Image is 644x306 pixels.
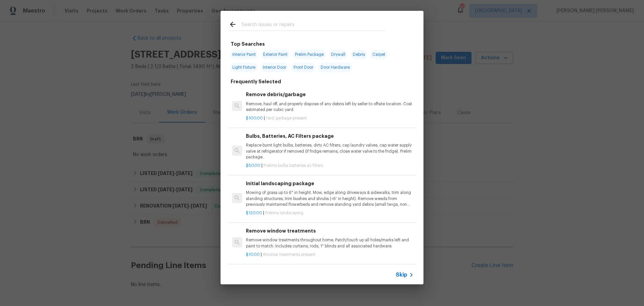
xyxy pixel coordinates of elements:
[246,116,263,120] span: $100.00
[263,253,315,257] span: Window treatments present
[246,101,414,113] p: Remove, haul off, and properly dispose of any debris left by seller to offsite location. Cost est...
[246,237,414,249] p: Remove window treatments throughout home. Patch/touch up all holes/marks left and paint to match....
[265,211,303,215] span: Prelims landscaping
[351,50,367,59] span: Debris
[246,180,414,187] h6: Initial landscaping package
[396,271,407,278] span: Skip
[246,190,414,207] p: Mowing of grass up to 6" in height. Mow, edge along driveways & sidewalks, trim along standing st...
[329,50,347,59] span: Drywall
[246,115,414,121] p: |
[241,20,385,30] input: Search issues or repairs
[246,132,414,140] h6: Bulbs, Batteries, AC Filters package
[319,63,352,72] span: Door Hardware
[231,78,281,85] h6: Frequently Selected
[292,63,315,72] span: Front Door
[266,116,307,120] span: Yard garbage present
[246,253,260,257] span: $10.00
[246,227,414,235] h6: Remove window treatments
[293,50,326,59] span: Prelim Package
[231,40,265,48] h6: Top Searches
[261,63,288,72] span: Interior Door
[246,210,414,216] p: |
[246,91,414,98] h6: Remove debris/garbage
[370,50,387,59] span: Carpet
[230,50,258,59] span: Interior Paint
[246,211,262,215] span: $120.00
[246,252,414,258] p: |
[230,63,257,72] span: Light Fixture
[246,163,414,169] p: |
[246,163,260,168] span: $50.00
[263,163,323,168] span: Prelims bulbs batteries ac filters
[261,50,290,59] span: Exterior Paint
[246,143,414,160] p: Replace burnt light bulbs, batteries, dirty AC filters, cap laundry valves, cap water supply valv...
